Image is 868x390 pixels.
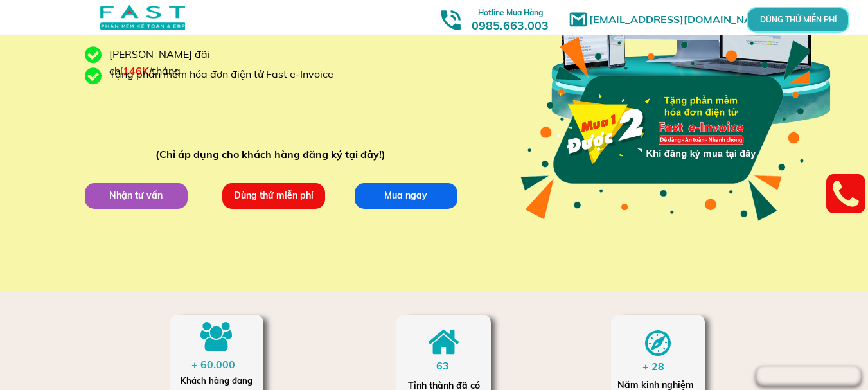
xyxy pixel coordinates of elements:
[782,16,814,23] p: DÙNG THỬ MIỄN PHÍ
[478,8,543,17] span: Hotline Mua Hàng
[457,4,563,32] h3: 0985.663.003
[123,64,149,77] span: 146K
[109,66,343,83] div: Tặng phần mềm hóa đơn điện tử Fast e-Invoice
[84,182,187,208] p: Nhận tư vấn
[109,46,276,79] div: [PERSON_NAME] đãi chỉ /tháng
[436,358,461,375] div: 63
[191,357,242,373] div: + 60.000
[354,182,457,208] p: Mua ngay
[155,146,391,163] div: (Chỉ áp dụng cho khách hàng đăng ký tại đây!)
[222,182,324,208] p: Dùng thử miễn phí
[642,359,677,375] div: + 28
[589,12,779,28] h1: [EMAIL_ADDRESS][DOMAIN_NAME]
